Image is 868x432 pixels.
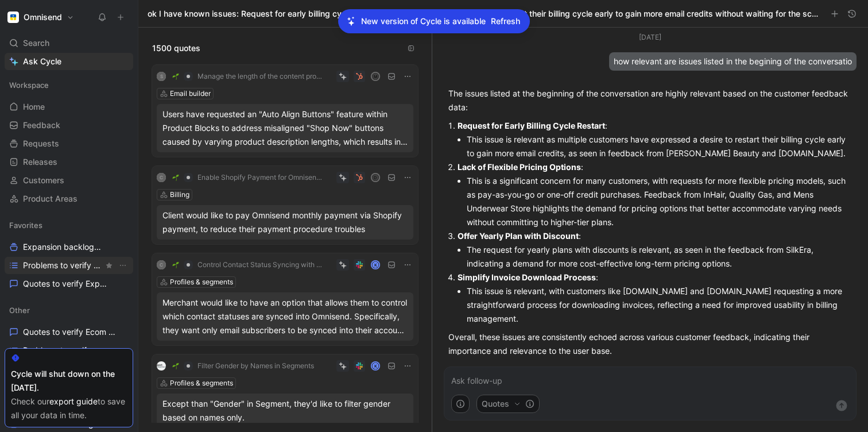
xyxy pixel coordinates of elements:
div: D [372,174,379,182]
span: Ask Cycle [23,55,61,68]
a: Home [5,98,133,115]
div: Except than "Gender" in Segment, they'd like to filter gender based on names only. [162,397,408,425]
div: Client would like to pay Omnisend monthly payment via Shopify payment, to reduce their payment pr... [162,209,408,236]
span: Feedback [23,119,60,131]
button: 🌱Enable Shopify Payment for Omnisend Billing [168,171,326,184]
li: This issue is relevant, with customers like [DOMAIN_NAME] and [DOMAIN_NAME] requesting a more str... [467,284,852,326]
div: Merchant would like to have an option that allows them to control which contact statuses are sync... [162,296,408,337]
a: Problems to verify ecom platforms [5,342,133,359]
span: Favorites [9,219,42,231]
span: Problems to verify Expansion [23,260,103,271]
button: View actions [117,260,129,271]
p: New version of Cycle is available [361,14,486,28]
button: Quotes [476,395,540,413]
div: Users have requested an "Auto Align Buttons" feature within Product Blocks to address misaligned ... [162,107,408,149]
img: logo [157,361,166,371]
span: Expansion backlog [23,241,106,253]
button: Refresh [490,14,521,29]
span: Control Contact Status Syncing with Omnisend [197,260,322,269]
li: This issue is relevant as multiple customers have expressed a desire to restart their billing cyc... [467,133,852,160]
a: Quotes to verify Expansion [5,275,133,292]
div: how relevant are issues listed in the begining of the conversatio [609,52,857,71]
div: Email builder [170,88,211,99]
a: Quotes to verify Ecom platforms [5,323,133,341]
span: Product Areas [23,193,77,205]
div: Check our to save all your data in time. [11,395,127,422]
strong: Simplify Invoice Download Process [458,272,596,282]
a: Feedback [5,117,133,134]
span: Customers [23,175,64,186]
div: Billing [170,189,189,200]
a: Ask Cycle [5,53,133,70]
div: Favorites [5,217,133,234]
button: 🌱Filter Gender by Names in Segments [168,359,318,373]
div: M [372,73,379,80]
span: Manage the length of the content provided in the Product blocks [197,72,322,81]
span: Workspace [9,79,49,91]
span: Search [23,36,49,50]
div: Profiles & segments [170,377,233,389]
strong: Lack of Flexible Pricing Options [458,162,581,172]
span: Quotes to verify Ecom platforms [23,326,119,338]
button: 🌱Control Contact Status Syncing with Omnisend [168,258,326,272]
span: Releases [23,156,57,168]
strong: Request for Early Billing Cycle Restart [458,121,605,130]
div: S [157,72,166,81]
span: Enable Shopify Payment for Omnisend Billing [197,173,322,182]
div: C [157,260,166,269]
div: Workspace [5,76,133,94]
img: 🌱 [172,174,179,181]
div: [DATE] [639,32,661,43]
p: : [458,271,852,284]
span: Refresh [491,14,520,28]
img: 🌱 [172,261,179,268]
p: The issues listed at the beginning of the conversation are highly relevant based on the customer ... [448,87,852,114]
p: : [458,119,852,133]
strong: Offer Yearly Plan with Discount [458,231,579,241]
li: This is a significant concern for many customers, with requests for more flexible pricing models,... [467,174,852,229]
span: Requests [23,138,59,149]
h1: ok I have known issues: Request for early billing cycle restart - customers want the option to re... [148,8,821,20]
span: Other [9,304,30,316]
a: Releases [5,153,133,171]
div: K [372,362,379,370]
img: 🌱 [172,362,179,369]
p: : [458,160,852,174]
a: Product Areas [5,190,133,207]
img: 🌱 [172,73,179,80]
div: Search [5,34,133,52]
li: The request for yearly plans with discounts is relevant, as seen in the feedback from SilkEra, in... [467,243,852,271]
h1: Omnisend [24,12,62,22]
a: Customers [5,172,133,189]
button: OmnisendOmnisend [5,9,77,25]
a: Problems to verify ExpansionView actions [5,257,133,274]
div: C [157,173,166,182]
div: Profiles & segments [170,276,233,288]
button: 🌱Manage the length of the content provided in the Product blocks [168,70,326,83]
span: Quotes to verify Expansion [23,278,107,290]
a: export guide [49,396,98,406]
span: Problems to verify ecom platforms [23,345,120,356]
p: Overall, these issues are consistently echoed across various customer feedback, indicating their ... [448,330,852,358]
span: 1500 quotes [152,41,200,55]
div: Other [5,302,133,319]
div: Cycle will shut down on the [DATE]. [11,367,127,395]
span: Home [23,101,45,113]
span: Filter Gender by Names in Segments [197,361,314,371]
div: K [372,261,379,269]
img: Omnisend [7,11,19,23]
a: Requests [5,135,133,152]
p: : [458,229,852,243]
a: Expansion backlogOther [5,238,133,256]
